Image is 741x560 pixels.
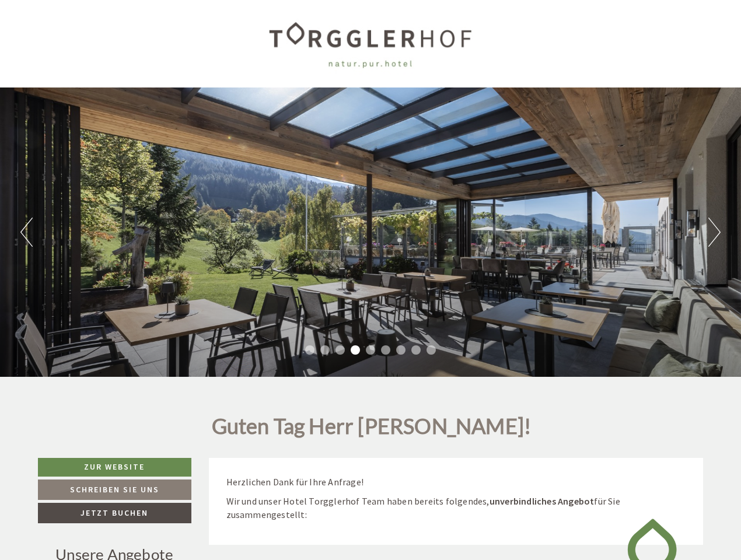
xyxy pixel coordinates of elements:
[9,32,191,68] div: Guten Tag, wie können wir Ihnen helfen?
[708,218,721,247] button: Next
[20,218,33,247] button: Previous
[18,57,185,65] small: 22:18
[390,307,460,328] button: Senden
[226,475,686,489] p: Herzlichen Dank für Ihre Anfrage!
[490,495,595,507] strong: unverbindliches Angebot
[212,415,532,444] h1: Guten Tag Herr [PERSON_NAME]!
[38,480,191,500] a: Schreiben Sie uns
[38,458,191,477] a: Zur Website
[18,34,185,44] div: [GEOGRAPHIC_DATA]
[226,495,686,521] p: Wir und unser Hotel Torgglerhof Team haben bereits folgendes, für Sie zusammengestellt:
[208,9,251,29] div: [DATE]
[38,503,191,523] a: Jetzt buchen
